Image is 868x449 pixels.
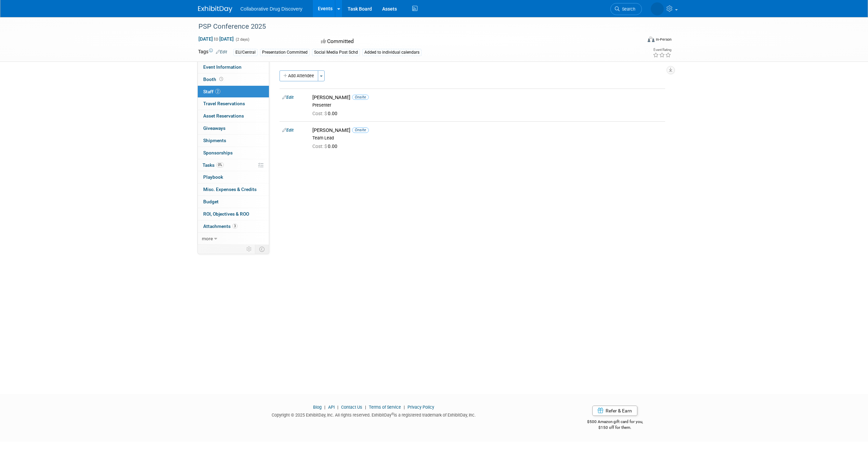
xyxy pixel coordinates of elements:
[198,135,269,147] a: Shipments
[203,89,220,94] span: Staff
[280,70,318,81] button: Add Attendee
[202,236,213,241] span: more
[363,405,368,410] span: |
[215,89,220,94] span: 2
[656,37,672,42] div: In-Person
[312,49,360,56] div: Social Media Post Schd
[312,103,662,108] div: Presenter
[282,128,294,133] a: Edit
[203,174,223,180] span: Playbook
[198,73,269,85] a: Booth
[402,405,406,410] span: |
[198,196,269,208] a: Budget
[260,49,310,56] div: Presentation Committed
[312,127,662,134] div: [PERSON_NAME]
[232,223,237,229] span: 3
[203,162,224,168] span: Tasks
[198,122,269,134] a: Giveaways
[198,61,269,73] a: Event Information
[198,233,269,245] a: more
[323,405,327,410] span: |
[198,183,269,195] a: Misc. Expenses & Credits
[203,187,257,192] span: Misc. Expenses & Credits
[610,3,642,15] a: Search
[198,98,269,110] a: Travel Reservations
[312,144,328,149] span: Cost: $
[312,111,340,116] span: 0.00
[198,410,550,418] div: Copyright © 2025 ExhibitDay, Inc. All rights reserved. ExhibitDay is a registered trademark of Ex...
[601,36,672,46] div: Event Format
[319,36,470,47] div: Committed
[282,95,294,100] a: Edit
[198,86,269,98] a: Staff2
[362,49,422,56] div: Added to individual calendars
[560,425,670,431] div: $150 off for them.
[233,49,258,56] div: EU/Central
[203,138,226,143] span: Shipments
[198,220,269,232] a: Attachments3
[198,159,269,171] a: Tasks0%
[198,36,234,42] span: [DATE] [DATE]
[328,405,335,410] a: API
[203,211,249,217] span: ROI, Objectives & ROO
[313,405,322,410] a: Blog
[352,95,369,100] span: Onsite
[203,199,219,204] span: Budget
[255,245,269,254] td: Toggle Event Tabs
[213,36,219,42] span: to
[203,77,224,82] span: Booth
[560,414,670,430] div: $500 Amazon gift card for you,
[391,412,394,416] sup: ®
[235,37,249,42] span: (2 days)
[241,6,302,12] span: Collaborative Drug Discovery
[196,21,632,33] div: PSP Conference 2025
[592,406,637,416] a: Refer & Earn
[312,135,662,141] div: Team Lead
[407,405,434,410] a: Privacy Policy
[218,77,224,82] span: Booth not reserved yet
[651,2,664,15] img: Ben Retamal
[312,94,662,101] div: [PERSON_NAME]
[216,50,227,54] a: Edit
[653,48,671,52] div: Event Rating
[198,48,227,56] td: Tags
[198,208,269,220] a: ROI, Objectives & ROO
[198,171,269,183] a: Playbook
[216,162,224,167] span: 0%
[203,125,225,131] span: Giveaways
[620,6,635,12] span: Search
[648,37,655,42] img: Format-Inperson.png
[203,223,237,229] span: Attachments
[336,405,340,410] span: |
[198,147,269,159] a: Sponsorships
[203,150,233,155] span: Sponsorships
[203,113,244,119] span: Asset Reservations
[243,245,255,254] td: Personalize Event Tab Strip
[203,64,242,70] span: Event Information
[312,144,340,149] span: 0.00
[352,127,369,133] span: Onsite
[198,6,232,13] img: ExhibitDay
[341,405,362,410] a: Contact Us
[312,111,328,116] span: Cost: $
[369,405,401,410] a: Terms of Service
[203,101,245,106] span: Travel Reservations
[198,110,269,122] a: Asset Reservations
